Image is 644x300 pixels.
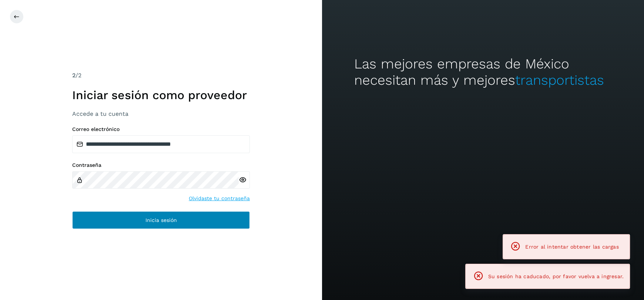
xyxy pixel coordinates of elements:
label: Correo electrónico [72,126,250,132]
span: Inicia sesión [145,218,177,223]
div: /2 [72,71,250,80]
span: Error al intentar obtener las cargas [525,244,618,250]
h3: Accede a tu cuenta [72,110,250,117]
span: transportistas [515,72,604,88]
span: 2 [72,72,76,79]
button: Inicia sesión [72,211,250,229]
a: Olvidaste tu contraseña [189,195,250,202]
span: Su sesión ha caducado, por favor vuelva a ingresar. [488,273,624,279]
h1: Iniciar sesión como proveedor [72,88,250,102]
h2: Las mejores empresas de México necesitan más y mejores [354,56,612,89]
label: Contraseña [72,162,250,168]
